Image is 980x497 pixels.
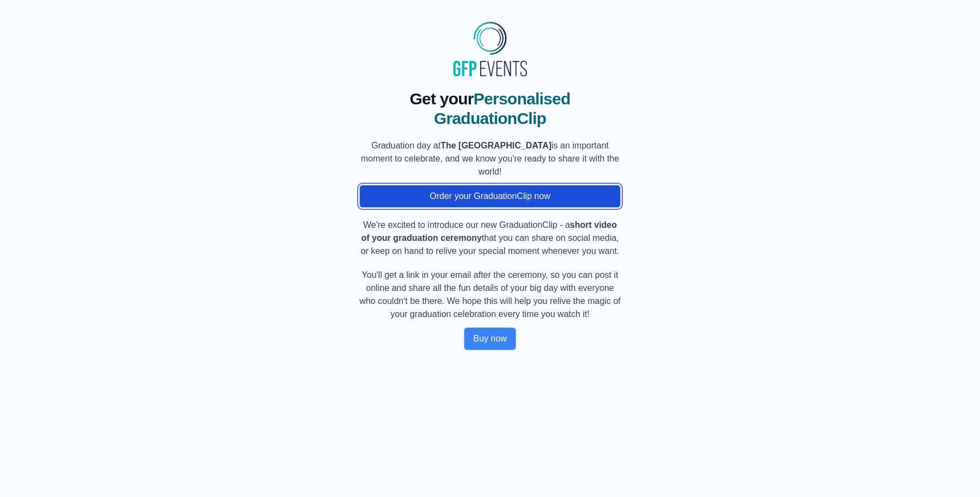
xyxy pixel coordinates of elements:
[359,139,621,178] p: Graduation day at is an important moment to celebrate, and we know you're ready to share it with ...
[359,269,621,321] p: You'll get a link in your email after the ceremony, so you can post it online and share all the f...
[359,185,621,208] button: Order your GraduationClip now
[464,327,516,350] button: Buy now
[449,17,531,80] img: MyGraduationClip
[359,219,621,258] p: We're excited to introduce our new GraduationClip - a that you can share on social media, or keep...
[409,90,473,108] span: Get your
[440,141,552,150] b: The [GEOGRAPHIC_DATA]
[434,90,571,127] span: Personalised GraduationClip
